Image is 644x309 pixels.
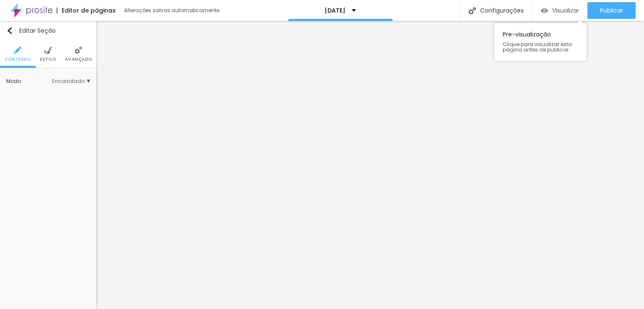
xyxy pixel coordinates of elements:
button: Visualizar [532,2,587,19]
iframe: Editor [96,21,644,309]
img: Icone [6,27,13,34]
p: [DATE] [325,8,345,13]
span: Conteúdo [5,57,31,62]
span: Estilo [40,57,56,62]
span: Encaixotado [52,79,90,84]
div: Pre-visualização [494,23,587,61]
div: Alterações salvas automaticamente [124,8,221,13]
span: Clique para visualizar esta página antes de publicar. [503,41,578,52]
button: Publicar [587,2,636,19]
img: Icone [469,7,476,14]
img: Icone [75,46,82,54]
span: Visualizar [552,7,579,14]
div: Editar Seção [6,27,56,34]
div: Modo [6,79,52,84]
img: Icone [14,46,21,54]
span: Publicar [600,7,623,14]
img: view-1.svg [541,7,548,14]
div: Editor de páginas [57,8,116,13]
img: Icone [44,46,52,54]
span: Avançado [65,57,92,62]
